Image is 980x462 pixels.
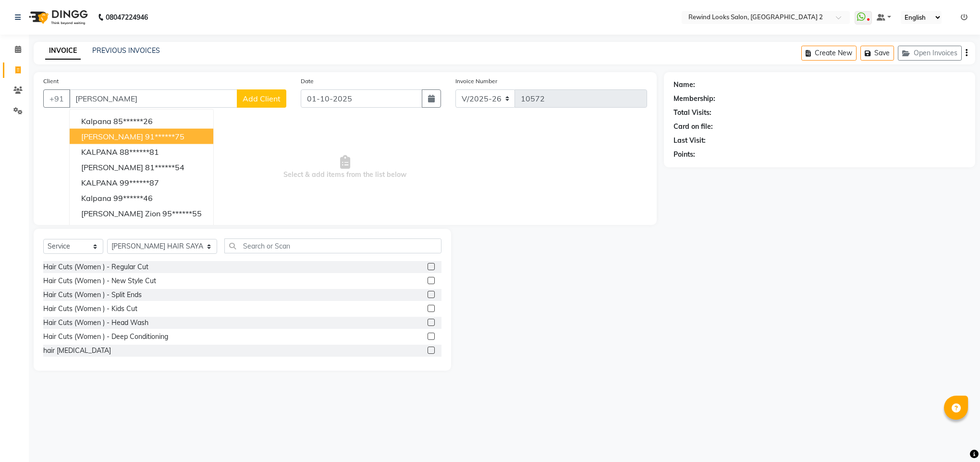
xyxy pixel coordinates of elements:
span: KALPANA [81,178,118,187]
button: Open Invoices [898,46,962,61]
span: [PERSON_NAME] zion [81,209,160,218]
span: [PERSON_NAME] [81,162,143,172]
label: Client [43,77,59,86]
div: Membership: [674,94,715,104]
input: Search or Scan [224,238,441,253]
div: Name: [674,80,695,90]
div: Hair Cuts (Women ) - New Style Cut [43,276,156,286]
span: [PERSON_NAME] [81,132,143,141]
div: Hair Cuts (Women ) - Regular Cut [43,262,148,272]
button: Save [860,46,894,61]
b: 08047224946 [106,4,148,31]
div: Total Visits: [674,108,711,118]
button: Create New [801,46,857,61]
img: logo [24,4,90,31]
a: PREVIOUS INVOICES [92,46,160,55]
span: Add Client [243,94,281,103]
span: kalpana [81,193,111,203]
div: Points: [674,150,695,160]
div: Last Visit: [674,136,706,146]
div: Hair Cuts (Women ) - Split Ends [43,290,142,300]
span: KALPANA [81,147,118,157]
div: hair [MEDICAL_DATA] [43,346,111,356]
button: Add Client [237,89,286,108]
div: Card on file: [674,122,713,132]
div: Hair Cuts (Women ) - Head Wash [43,318,148,328]
input: Search by Name/Mobile/Email/Code [69,89,237,108]
iframe: chat widget [940,424,970,452]
div: Hair Cuts (Women ) - Kids Cut [43,304,137,314]
a: INVOICE [45,42,81,60]
span: kalpana [81,116,111,126]
span: Select & add items from the list below [43,119,647,215]
label: Invoice Number [455,77,497,86]
div: Hair Cuts (Women ) - Deep Conditioning [43,332,168,342]
span: [PERSON_NAME] [81,224,143,234]
label: Date [301,77,314,86]
button: +91 [43,89,70,108]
